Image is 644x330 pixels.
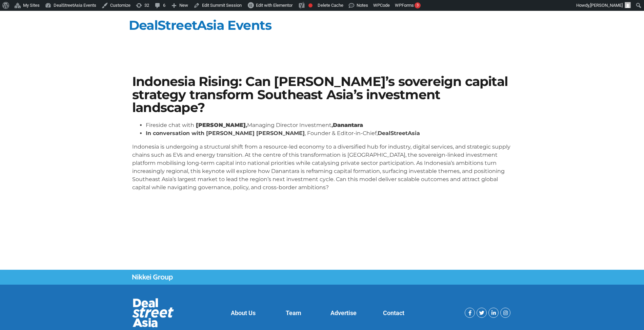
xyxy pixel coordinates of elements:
div: 3 [415,2,421,8]
p: Indonesia is undergoing a structural shift from a resource-led economy to a diversified hub for i... [132,143,512,192]
img: Nikkei Group [132,274,173,281]
a: Team [286,309,301,316]
a: Advertise [330,309,357,316]
strong: DealStreetAsia [378,130,420,136]
strong: Danantara [333,122,363,128]
strong: [PERSON_NAME] [196,122,246,128]
span: [PERSON_NAME] [590,3,623,8]
strong: In conversation with [PERSON_NAME] [PERSON_NAME] [146,130,305,136]
a: Contact [383,309,404,316]
strong: , [194,122,247,128]
li: , Founder & Editor-in-Chief, [146,129,512,137]
li: Fireside chat with Managing Director Investment [146,121,512,129]
strong: , [331,122,363,128]
a: DealStreetAsia Events [129,17,271,33]
div: Focus keyphrase not set [308,3,313,7]
h1: Indonesia Rising: Can [PERSON_NAME]’s sovereign capital strategy transform Southeast Asia’s inves... [132,75,512,114]
span: Edit with Elementor [256,3,293,8]
a: About Us [231,309,256,316]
